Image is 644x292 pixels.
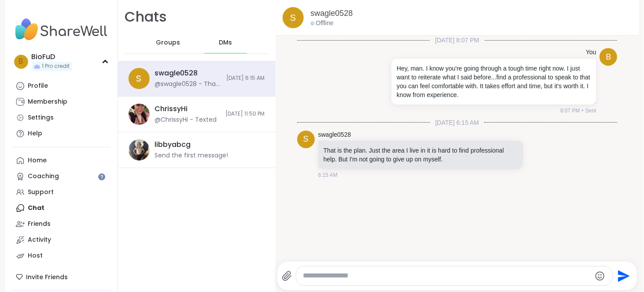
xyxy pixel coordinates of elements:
[582,107,584,115] span: •
[226,110,265,118] span: [DATE] 11:50 PM
[219,38,232,47] span: DMs
[324,146,518,164] p: That is the plan. Just the area I live in it is hard to find professional help. But I'm not going...
[136,72,142,85] span: s
[430,36,484,45] span: [DATE] 8:07 PM
[28,82,48,90] div: Profile
[28,236,52,244] div: Activity
[12,110,110,126] a: Settings
[28,188,54,197] div: Support
[129,139,150,161] img: https://sharewell-space-live.sfo3.digitaloceanspaces.com/user-generated/10787bf3-de75-408c-a2d5-a...
[155,116,217,124] div: @ChrissyHi - Texted
[28,220,51,228] div: Friends
[28,172,59,181] div: Coaching
[585,107,596,115] span: Sent
[12,14,110,45] img: ShareWell Nav Logo
[28,97,68,106] div: Membership
[155,68,198,78] div: swagle0528
[156,38,180,47] span: Groups
[42,63,70,70] span: 1 Pro credit
[28,129,43,138] div: Help
[12,216,110,232] a: Friends
[613,266,633,286] button: Send
[12,78,110,94] a: Profile
[397,64,591,99] p: Hey, man. I know you're going through a tough time right now. I just want to reiterate what I sai...
[290,11,296,24] span: s
[155,151,228,160] div: Send the first message!
[303,271,591,281] textarea: Type your message
[303,133,309,145] span: s
[98,173,105,180] iframe: Spotlight
[12,232,110,248] a: Activity
[606,51,611,63] span: B
[560,107,580,115] span: 8:07 PM
[125,7,167,27] h1: Chats
[12,94,110,110] a: Membership
[12,153,110,168] a: Home
[12,126,110,142] a: Help
[311,8,353,19] a: swagle0528
[595,271,605,281] button: Emoji picker
[12,184,110,200] a: Support
[155,80,221,89] div: @swagle0528 - That is the plan. Just the area I live in it is hard to find professional help. But...
[12,248,110,264] a: Host
[155,104,188,114] div: ChrissyHi
[32,52,72,62] div: BioFuD
[227,75,265,82] span: [DATE] 6:15 AM
[12,168,110,184] a: Coaching
[12,269,110,285] div: Invite Friends
[28,251,43,260] div: Host
[28,113,54,122] div: Settings
[318,171,338,179] span: 6:15 AM
[155,140,191,150] div: libbyabcg
[129,104,150,125] img: https://sharewell-space-live.sfo3.digitaloceanspaces.com/user-generated/ef823a8d-766a-448f-a093-1...
[430,118,484,127] span: [DATE] 6:15 AM
[586,48,596,57] h4: You
[28,156,47,165] div: Home
[311,19,334,28] div: Offline
[318,131,351,139] a: swagle0528
[19,56,23,67] span: B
